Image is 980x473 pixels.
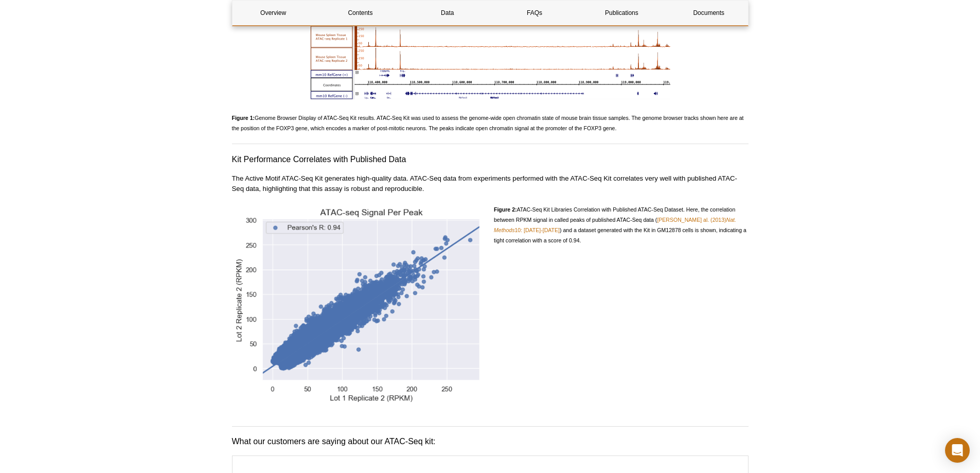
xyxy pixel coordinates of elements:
[668,1,750,25] a: Documents
[232,173,749,194] p: The Active Motif ATAC-Seq Kit generates high-quality data. ATAC-Seq data from experiments perform...
[319,1,401,25] a: Contents
[494,217,736,233] em: Nat. Methods
[232,115,255,121] strong: Figure 1:
[494,206,746,243] span: ATAC-Seq Kit Libraries Correlation with Published ATAC-Seq Dataset. Here, the correlation between...
[232,204,487,405] img: ATAC-Seq RKPM Data
[232,115,744,131] span: Genome Browser Display of ATAC-Seq Kit results. ATAC-Seq Kit was used to assess the genome-wide o...
[494,206,517,213] strong: Figure 2:
[232,153,749,166] h3: Kit Performance Correlates with Published Data
[233,1,314,25] a: Overview
[494,217,736,233] a: [PERSON_NAME] al. (2013)Nat. Methods10: [DATE]-[DATE]
[493,1,575,25] a: FAQs
[232,435,749,448] h3: What our customers are saying about our ATAC-Seq kit:
[406,1,488,25] a: Data
[945,438,970,463] div: Open Intercom Messenger
[581,1,663,25] a: Publications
